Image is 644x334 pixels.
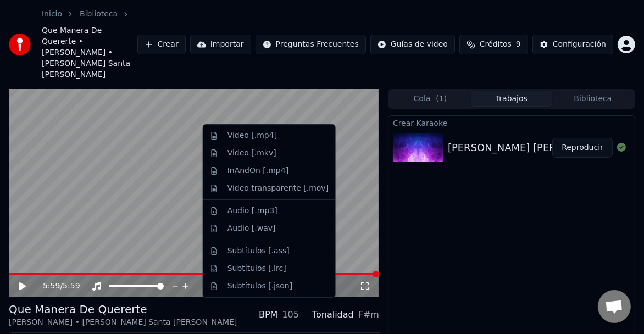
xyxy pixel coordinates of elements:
[553,39,606,50] div: Configuración
[370,35,455,54] button: Guías de video
[388,116,635,129] div: Crear Karaoke
[227,165,289,176] div: InAndOn [.mp4]
[390,91,471,107] button: Cola
[358,308,379,321] div: F#m
[137,35,186,54] button: Crear
[227,148,276,159] div: Video [.mkv]
[282,308,299,321] div: 105
[552,91,634,107] button: Biblioteca
[42,25,137,80] span: Que Manera De Quererte • [PERSON_NAME] • [PERSON_NAME] Santa [PERSON_NAME]
[9,34,31,55] img: youka
[43,281,69,292] div: /
[190,35,251,54] button: Importar
[552,138,613,158] button: Reproducir
[43,281,60,292] span: 5:59
[9,317,237,328] div: [PERSON_NAME] • [PERSON_NAME] Santa [PERSON_NAME]
[227,130,277,141] div: Video [.mp4]
[532,35,613,54] button: Configuración
[227,281,293,292] div: Subtítulos [.json]
[227,223,276,234] div: Audio [.wav]
[9,302,237,317] div: Que Manera De Quererte
[471,91,552,107] button: Trabajos
[80,9,118,20] a: Biblioteca
[63,281,80,292] span: 5:59
[42,9,137,80] nav: breadcrumb
[256,35,366,54] button: Preguntas Frecuentes
[42,9,62,20] a: Inicio
[480,39,512,50] span: Créditos
[227,183,329,194] div: Video transparente [.mov]
[459,35,528,54] button: Créditos9
[516,39,521,50] span: 9
[598,290,631,323] div: Chat abierto
[227,263,286,274] div: Subtítulos [.lrc]
[227,246,290,257] div: Subtítulos [.ass]
[436,93,447,104] span: ( 1 )
[259,308,277,321] div: BPM
[312,308,354,321] div: Tonalidad
[227,205,277,216] div: Audio [.mp3]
